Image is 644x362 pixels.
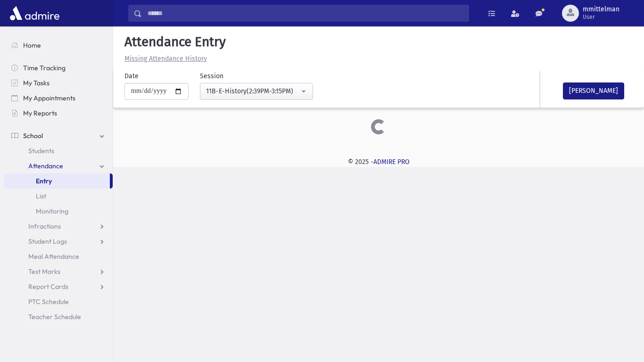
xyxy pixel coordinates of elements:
[36,207,68,215] span: Monitoring
[23,109,57,117] span: My Reports
[28,252,79,261] span: Meal Attendance
[200,71,223,81] label: Session
[28,147,54,155] span: Students
[28,282,68,291] span: Report Cards
[4,38,113,53] a: Home
[4,128,113,143] a: School
[23,41,41,49] span: Home
[28,222,61,230] span: Infractions
[4,249,113,264] a: Meal Attendance
[28,297,69,306] span: PTC Schedule
[142,5,469,22] input: Search
[28,162,63,170] span: Attendance
[28,237,67,246] span: Student Logs
[4,294,113,309] a: PTC Schedule
[8,4,62,23] img: AdmirePro
[124,55,207,63] u: Missing Attendance History
[4,173,110,189] a: Entry
[200,83,313,100] button: 11B-E-History(2:39PM-3:15PM)
[121,34,636,50] h5: Attendance Entry
[4,106,113,121] a: My Reports
[36,192,46,200] span: List
[4,158,113,173] a: Attendance
[23,132,43,140] span: School
[28,267,60,276] span: Test Marks
[4,309,113,324] a: Teacher Schedule
[23,94,75,102] span: My Appointments
[4,204,113,219] a: Monitoring
[23,79,50,87] span: My Tasks
[563,82,624,99] button: [PERSON_NAME]
[4,264,113,279] a: Test Marks
[583,13,619,21] span: User
[128,157,629,167] div: © 2025 -
[23,64,66,72] span: Time Tracking
[28,313,81,321] span: Teacher Schedule
[4,60,113,75] a: Time Tracking
[4,143,113,158] a: Students
[4,75,113,90] a: My Tasks
[4,189,113,204] a: List
[4,219,113,234] a: Infractions
[36,177,52,185] span: Entry
[121,55,207,63] a: Missing Attendance History
[124,71,139,81] label: Date
[583,6,619,13] span: mmittelman
[4,279,113,294] a: Report Cards
[4,234,113,249] a: Student Logs
[373,158,410,166] a: ADMIRE PRO
[206,86,299,96] div: 11B-E-History(2:39PM-3:15PM)
[4,90,113,106] a: My Appointments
